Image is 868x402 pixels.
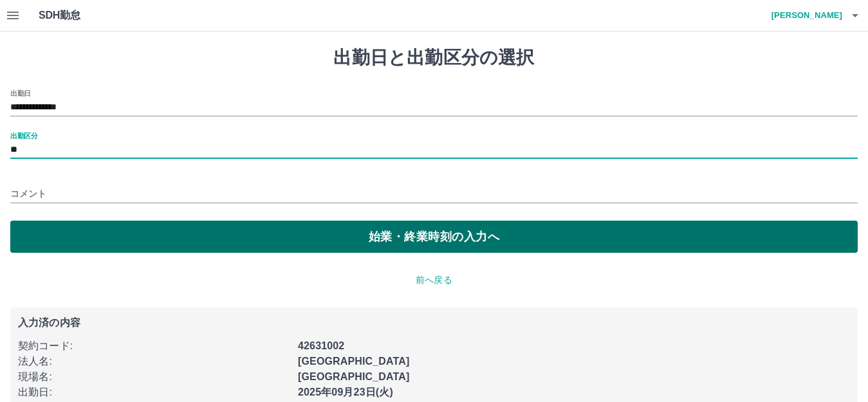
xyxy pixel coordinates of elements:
[298,371,410,382] b: [GEOGRAPHIC_DATA]
[298,387,393,397] b: 2025年09月23日(火)
[18,385,290,400] p: 出勤日 :
[10,47,858,69] h1: 出勤日と出勤区分の選択
[298,356,410,367] b: [GEOGRAPHIC_DATA]
[18,354,290,369] p: 法人名 :
[298,340,344,351] b: 42631002
[10,273,858,287] p: 前へ戻る
[18,369,290,385] p: 現場名 :
[18,338,290,354] p: 契約コード :
[18,318,850,328] p: 入力済の内容
[10,131,37,140] label: 出勤区分
[10,88,31,98] label: 出勤日
[10,221,858,253] button: 始業・終業時刻の入力へ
